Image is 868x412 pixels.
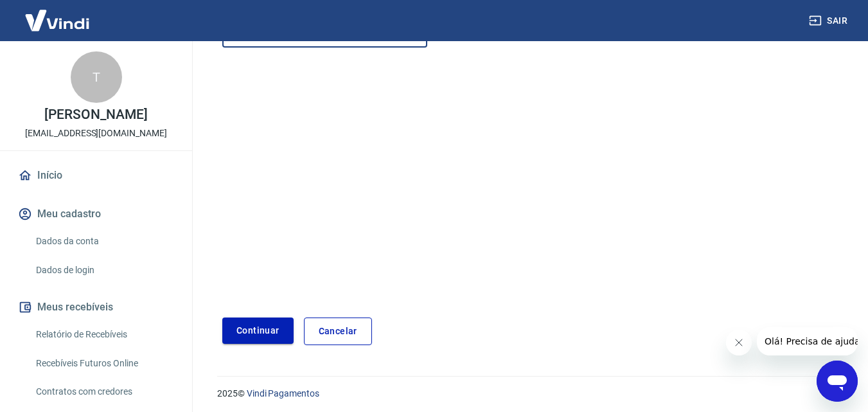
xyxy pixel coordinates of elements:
[15,200,177,228] button: Meu cadastro
[31,379,177,405] a: Contratos com credores
[806,9,853,33] button: Sair
[757,327,858,355] iframe: Mensagem da empresa
[25,127,167,140] p: [EMAIL_ADDRESS][DOMAIN_NAME]
[8,9,108,19] span: Olá! Precisa de ajuda?
[31,228,177,255] a: Dados da conta
[31,321,177,348] a: Relatório de Recebíveis
[726,330,752,355] iframe: Fechar mensagem
[44,108,147,121] p: [PERSON_NAME]
[31,257,177,283] a: Dados de login
[817,361,858,402] iframe: Botão para abrir a janela de mensagens
[71,51,122,103] div: T
[222,318,294,344] button: Continuar
[15,293,177,321] button: Meus recebíveis
[247,388,319,399] a: Vindi Pagamentos
[217,387,837,400] p: 2025 ©
[31,350,177,377] a: Recebíveis Futuros Online
[15,1,99,40] img: Vindi
[304,318,372,345] a: Cancelar
[15,161,177,190] a: Início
